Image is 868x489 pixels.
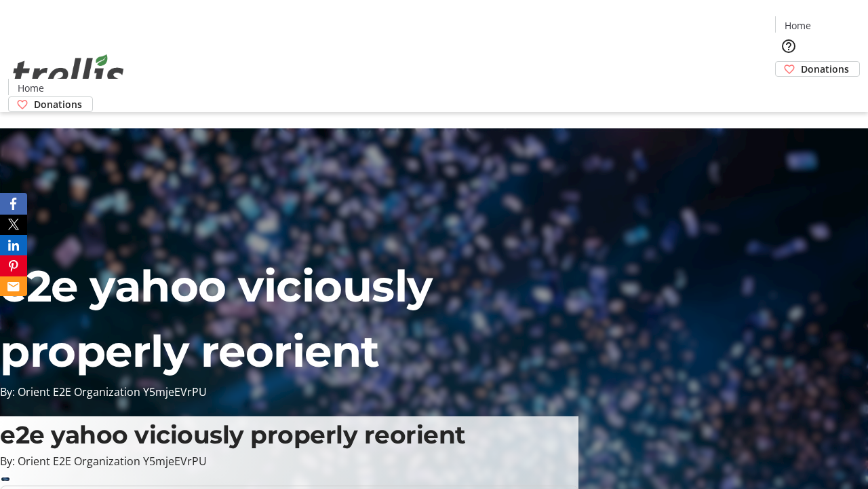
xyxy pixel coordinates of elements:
[776,18,819,33] a: Home
[801,62,849,76] span: Donations
[9,81,52,95] a: Home
[18,81,44,95] span: Home
[8,96,93,112] a: Donations
[34,97,82,111] span: Donations
[775,77,802,104] button: Cart
[775,33,802,60] button: Help
[8,39,129,107] img: Orient E2E Organization Y5mjeEVrPU's Logo
[775,61,860,77] a: Donations
[785,18,811,33] span: Home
